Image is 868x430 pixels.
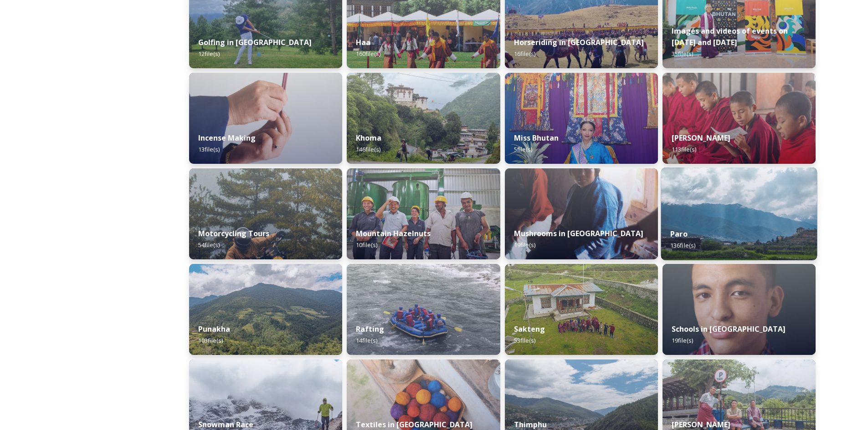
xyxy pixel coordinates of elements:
strong: Sakteng [514,324,545,334]
img: Miss%2520Bhutan%2520Tashi%2520Choden%25205.jpg [505,73,658,164]
span: 103 file(s) [198,336,223,344]
span: 54 file(s) [198,241,220,249]
strong: Mushrooms in [GEOGRAPHIC_DATA] [514,228,643,238]
strong: [PERSON_NAME] [672,133,730,143]
img: Sakteng%2520070723%2520by%2520Nantawat-5.jpg [505,264,658,355]
span: 113 file(s) [672,145,696,153]
strong: Schools in [GEOGRAPHIC_DATA] [672,324,786,334]
img: 2022-10-01%252012.59.42.jpg [189,264,342,355]
strong: Paro [670,229,688,239]
img: Mongar%2520and%2520Dametshi%2520110723%2520by%2520Amp%2520Sripimanwat-9.jpg [663,73,816,164]
strong: Snowman Race [198,420,253,430]
span: 14 file(s) [356,336,377,344]
strong: Haa [356,37,370,47]
img: _SCH5631.jpg [189,73,342,164]
strong: Motorcycling Tours [198,228,269,238]
span: 5 file(s) [514,145,532,153]
strong: [PERSON_NAME] [672,420,730,430]
img: _SCH7798.jpg [505,168,658,259]
span: 136 file(s) [670,241,695,249]
span: 35 file(s) [672,50,693,58]
span: 53 file(s) [514,336,535,344]
span: 19 file(s) [672,336,693,344]
span: 16 file(s) [514,50,535,58]
img: Khoma%2520130723%2520by%2520Amp%2520Sripimanwat-7.jpg [347,73,500,164]
span: 160 file(s) [356,50,380,58]
span: 10 file(s) [356,241,377,249]
span: 19 file(s) [514,241,535,249]
strong: Miss Bhutan [514,133,559,143]
strong: Punakha [198,324,230,334]
img: WattBryan-20170720-0740-P50.jpg [347,168,500,259]
strong: Images and videos of events on [DATE] and [DATE] [672,26,788,47]
strong: Rafting [356,324,384,334]
img: f73f969a-3aba-4d6d-a863-38e7472ec6b1.JPG [347,264,500,355]
strong: Horseriding in [GEOGRAPHIC_DATA] [514,37,644,47]
img: Paro%2520050723%2520by%2520Amp%2520Sripimanwat-20.jpg [661,167,817,260]
strong: Khoma [356,133,381,143]
strong: Incense Making [198,133,256,143]
strong: Mountain Hazelnuts [356,228,431,238]
img: By%2520Leewang%2520Tobgay%252C%2520President%252C%2520The%2520Badgers%2520Motorcycle%2520Club%252... [189,168,342,259]
span: 12 file(s) [198,50,220,58]
img: _SCH2151_FINAL_RGB.jpg [663,264,816,355]
span: 13 file(s) [198,145,220,153]
strong: Thimphu [514,420,547,430]
span: 146 file(s) [356,145,380,153]
strong: Textiles in [GEOGRAPHIC_DATA] [356,420,473,430]
strong: Golfing in [GEOGRAPHIC_DATA] [198,37,312,47]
